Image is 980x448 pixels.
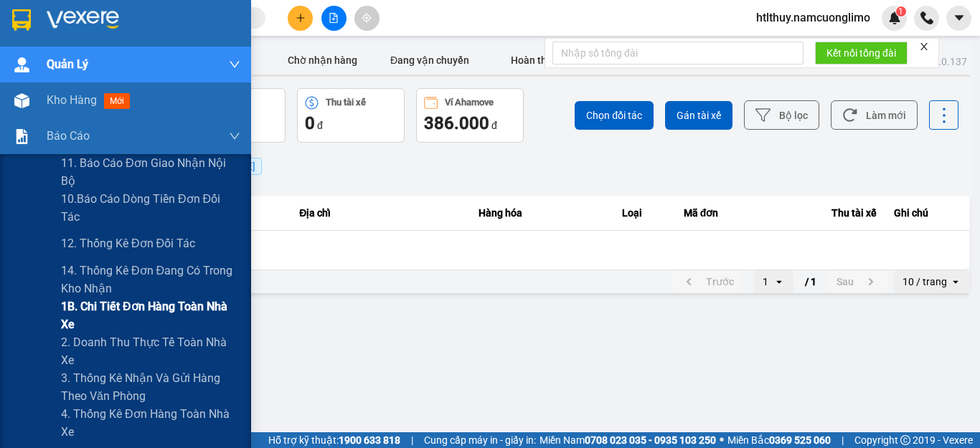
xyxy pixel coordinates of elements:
span: 12. Thống kê đơn đối tác [61,234,195,252]
span: 4. Thống kê đơn hàng toàn nhà xe [61,405,240,441]
div: Ví Ahamove [445,97,494,108]
button: Hoàn thành [484,46,591,75]
button: Bộ lọc [744,100,819,130]
div: đ [305,112,397,135]
div: 1 [763,275,768,289]
div: Thu tài xế [791,204,877,221]
span: Cung cấp máy in - giấy in: [424,432,536,448]
img: warehouse-icon [14,93,29,108]
span: Kho hàng [47,93,97,107]
span: 386.000 [424,113,489,133]
button: caret-down [946,6,971,31]
span: Báo cáo [47,127,90,145]
span: 11. Báo cáo đơn giao nhận nội bộ [61,154,240,190]
svg: open [773,276,785,287]
button: Chọn đối tác [575,101,654,130]
button: plus [288,6,313,31]
span: caret-down [953,11,966,24]
span: 14. Thống kê đơn đang có trong kho nhận [61,262,240,297]
span: mới [104,93,130,109]
th: Ghi chú [885,196,970,231]
span: file-add [329,13,339,23]
input: Selected 10 / trang. [948,275,950,289]
span: Quản Lý [47,55,88,73]
img: solution-icon [14,129,29,144]
span: down [229,130,240,142]
span: close [919,42,929,52]
span: Miền Bắc [727,432,831,448]
button: file-add [321,6,347,31]
th: Hàng hóa [470,196,613,231]
button: Kết nối tổng đài [815,42,908,65]
span: 0 [305,113,315,133]
button: Chờ nhận hàng [268,46,376,75]
div: 10 / trang [903,275,947,289]
img: warehouse-icon [14,57,29,72]
span: aim [362,13,372,23]
button: Đang vận chuyển [376,46,484,75]
span: copyright [900,435,910,445]
div: Không có dữ liệu [65,243,958,257]
span: / 1 [805,273,816,290]
span: ⚪️ [720,437,724,443]
span: down [229,59,240,70]
div: Thu tài xế [326,97,366,108]
div: đ [424,112,516,135]
span: | [842,432,844,448]
span: Hỗ trợ kỹ thuật: [268,432,400,448]
img: logo-vxr [12,9,31,31]
svg: open [950,276,961,287]
span: 2. Doanh thu thực tế toàn nhà xe [61,333,240,369]
span: plus [296,13,306,23]
button: Ví Ahamove386.000 đ [416,88,524,143]
sup: 1 [896,6,906,16]
span: Gán tài xế [677,108,721,123]
strong: 1900 633 818 [339,434,400,446]
button: aim [354,6,380,31]
span: | [411,432,413,448]
span: Kết nối tổng đài [826,45,896,61]
span: 1 [898,6,903,16]
input: Nhập số tổng đài [552,42,804,65]
button: Gán tài xế [665,101,732,130]
strong: 0708 023 035 - 0935 103 250 [585,434,716,446]
span: Chọn đối tác [586,108,642,123]
strong: 0369 525 060 [769,434,831,446]
button: previous page. current page 1 / 1 [672,271,743,292]
img: phone-icon [920,11,933,24]
button: Làm mới [831,100,918,130]
th: Mã đơn [675,196,783,231]
span: 1B. Chi tiết đơn hàng toàn nhà xe [61,297,240,333]
button: next page. current page 1 / 1 [828,271,888,292]
img: icon-new-feature [888,11,901,24]
th: Địa chỉ [291,196,470,231]
span: 10.Báo cáo dòng tiền đơn đối tác [61,190,240,226]
span: 3. Thống kê nhận và gửi hàng theo văn phòng [61,369,240,405]
th: Loại [613,196,674,231]
span: Miền Nam [540,432,716,448]
button: Thu tài xế0 đ [297,88,405,143]
span: htlthuy.namcuonglimo [745,9,882,27]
